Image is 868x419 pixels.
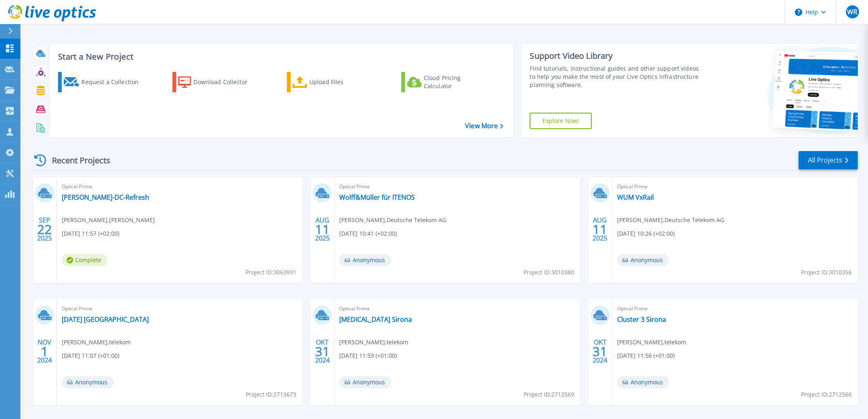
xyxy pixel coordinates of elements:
[62,193,149,201] a: [PERSON_NAME]-DC-Refresh
[172,72,264,92] a: Download Collector
[62,376,114,388] span: Anonymous
[592,214,608,244] div: AUG 2025
[315,337,330,366] div: OKT 2024
[465,122,503,130] a: View More
[37,226,52,233] span: 22
[339,216,446,225] span: [PERSON_NAME] , Deutsche Telekom AG
[799,151,858,169] a: All Projects
[58,72,149,92] a: Request a Collection
[58,52,503,61] h3: Start a New Project
[617,304,853,313] span: Optical Prime
[617,254,669,266] span: Anonymous
[617,376,669,388] span: Anonymous
[62,216,155,225] span: [PERSON_NAME] , [PERSON_NAME]
[339,182,575,191] span: Optical Prime
[617,315,666,323] a: Cluster 3 Sirona
[617,229,675,238] span: [DATE] 10:26 (+02:00)
[801,390,852,399] span: Project ID: 2712566
[339,376,391,388] span: Anonymous
[37,337,52,366] div: NOV 2024
[339,304,575,313] span: Optical Prime
[593,226,607,233] span: 11
[593,348,607,355] span: 31
[530,51,702,61] div: Support Video Library
[617,182,853,191] span: Optical Prime
[246,268,296,277] span: Project ID: 3063931
[339,351,397,360] span: [DATE] 11:59 (+01:00)
[523,268,574,277] span: Project ID: 3010380
[193,74,259,90] div: Download Collector
[37,214,52,244] div: SEP 2025
[339,193,415,201] a: Wolff&Müller für ITENOS
[315,348,330,355] span: 31
[801,268,852,277] span: Project ID: 3010356
[401,72,492,92] a: Cloud Pricing Calculator
[315,226,330,233] span: 11
[62,338,131,347] span: [PERSON_NAME] , telekom
[339,254,391,266] span: Anonymous
[315,214,330,244] div: AUG 2025
[309,74,375,90] div: Upload Files
[246,390,296,399] span: Project ID: 2713673
[62,182,298,191] span: Optical Prime
[530,65,702,89] div: Find tutorials, instructional guides and other support videos to help you make the most of your L...
[339,315,412,323] a: [MEDICAL_DATA] Sirona
[523,390,574,399] span: Project ID: 2712569
[617,216,724,225] span: [PERSON_NAME] , Deutsche Telekom AG
[41,348,48,355] span: 1
[339,229,397,238] span: [DATE] 10:41 (+02:00)
[62,351,119,360] span: [DATE] 11:07 (+01:00)
[617,351,675,360] span: [DATE] 11:56 (+01:00)
[287,72,378,92] a: Upload Files
[530,113,592,129] a: Explore Now!
[339,338,408,347] span: [PERSON_NAME] , telekom
[847,9,857,15] span: WR
[62,315,149,323] a: [DATE] [GEOGRAPHIC_DATA]
[617,193,654,201] a: WUM VxRail
[62,254,107,266] span: Complete
[592,337,608,366] div: OKT 2024
[31,150,121,170] div: Recent Projects
[62,304,298,313] span: Optical Prime
[424,74,489,90] div: Cloud Pricing Calculator
[81,74,147,90] div: Request a Collection
[62,229,119,238] span: [DATE] 11:57 (+02:00)
[617,338,686,347] span: [PERSON_NAME] , telekom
